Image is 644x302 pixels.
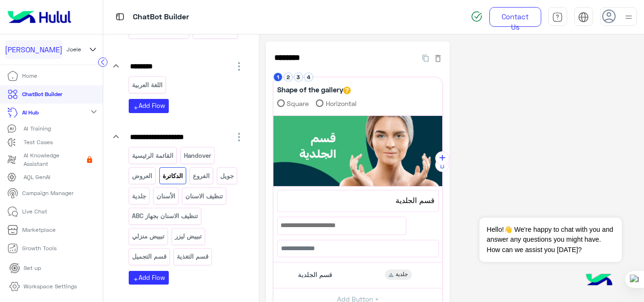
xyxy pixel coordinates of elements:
[4,7,75,27] img: Logo
[176,251,209,262] p: قسم التغذية
[578,12,589,23] img: tab
[24,138,53,147] p: Test Cases
[316,98,356,108] label: Horizontal
[129,271,169,285] button: addAdd Flow
[298,270,332,279] span: قسم الجلدية
[24,173,50,181] p: AQL GenAI
[162,171,183,181] p: الدكاترة
[396,270,408,279] span: جلدية
[5,40,63,59] div: [PERSON_NAME]
[304,73,313,82] button: 4
[294,73,303,82] button: 3
[174,231,202,242] p: تبييض ليزر
[133,11,189,24] p: ChatBot Builder
[132,150,174,161] p: القائمة الرئيسية
[277,84,351,95] label: Shape of the gallery
[435,151,449,165] button: add
[133,105,139,111] i: add
[24,151,83,168] p: AI Knowledge Assistant
[385,269,412,280] div: جلدية
[583,264,616,297] img: hulul-logo.png
[433,52,443,63] button: Delete Flow
[88,106,99,117] mat-icon: expand_more
[623,11,635,23] img: profile
[552,12,563,23] img: tab
[66,45,81,54] span: Joele
[22,207,47,216] p: Live Chat
[471,11,482,22] img: spinner
[110,60,122,72] i: keyboard_arrow_down
[110,131,122,142] i: keyboard_arrow_down
[489,7,541,27] a: Contact Us
[129,99,169,113] button: addAdd Flow
[24,264,41,272] p: Set up
[22,226,56,234] p: Marketplace
[22,90,62,98] p: ChatBot Builder
[132,231,165,242] p: تبييض منزلي
[114,11,126,23] img: tab
[219,171,234,181] p: جويل
[22,244,57,253] p: Growth Tools
[132,191,147,202] p: جلدية
[24,124,51,133] p: AI Training
[273,73,282,82] button: 1
[156,191,176,202] p: الأسنان
[22,72,37,80] p: Home
[132,211,199,221] p: تنظيف الاسنان بجهاز ABC
[2,259,49,278] a: Set up
[277,98,309,108] label: Square
[133,277,139,282] i: add
[438,153,447,163] i: add
[192,171,211,181] p: الفروع
[132,171,153,181] p: العروض
[284,73,293,82] button: 2
[132,80,164,90] p: اللغة العربية
[183,150,212,161] p: Handover
[185,191,224,202] p: تنظيف الاسنان
[548,7,567,27] a: tab
[22,189,74,197] p: Campaign Manager
[132,251,167,262] p: قسم التجميل
[479,218,621,262] span: Hello!👋 We're happy to chat with you and answer any questions you might have. How can we assist y...
[22,108,39,117] p: AI Hub
[435,158,449,172] button: Delete Gallery Card
[281,194,435,206] span: قسم الجلدية
[24,282,77,291] p: Workspace Settings
[2,278,84,296] a: Workspace Settings
[418,52,433,63] button: Duplicate Flow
